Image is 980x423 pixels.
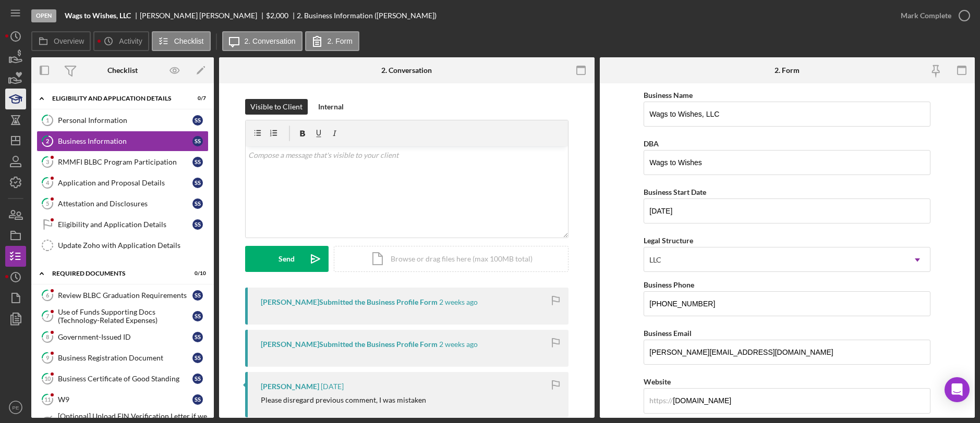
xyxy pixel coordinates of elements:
[37,172,209,193] a: 4Application and Proposal DetailsSS
[119,37,142,45] label: Activity
[37,347,209,368] a: 9Business Registration DocumentSS
[245,37,296,45] label: 2. Conversation
[313,99,349,115] button: Internal
[37,327,209,347] a: 8Government-Issued IDSS
[174,37,204,45] label: Checklist
[46,158,49,165] tspan: 3
[261,396,426,404] div: Please disregard previous comment, I was mistaken
[192,219,203,230] div: S S
[328,37,353,45] label: 2. Form
[439,298,478,306] time: 2025-09-18 18:33
[192,374,203,384] div: S S
[321,382,344,391] time: 2025-09-11 23:36
[46,292,50,298] tspan: 6
[58,375,192,383] div: Business Certificate of Good Standing
[65,11,131,20] b: Wags to Wishes, LLC
[58,137,192,145] div: Business Information
[222,31,303,51] button: 2. Conversation
[439,340,478,349] time: 2025-09-18 18:30
[279,246,295,272] div: Send
[107,66,138,74] div: Checklist
[52,95,180,102] div: Eligibility and Application Details
[192,394,203,405] div: S S
[58,116,192,125] div: Personal Information
[58,179,192,187] div: Application and Proposal Details
[775,66,800,74] div: 2. Form
[46,354,50,361] tspan: 9
[46,333,49,340] tspan: 8
[54,37,84,45] label: Overview
[46,313,50,319] tspan: 7
[192,136,203,146] div: S S
[5,397,26,418] button: PE
[31,31,91,51] button: Overview
[37,235,209,256] a: Update Zoho with Application Details
[37,152,209,172] a: 3RMMFI BLBC Program ParticipationSS
[192,157,203,167] div: S S
[649,256,661,264] div: LLC
[261,298,438,306] div: [PERSON_NAME] Submitted the Business Profile Form
[13,405,19,410] text: PE
[58,158,192,166] div: RMMFI BLBC Program Participation
[58,333,192,341] div: Government-Issued ID
[37,389,209,410] a: 11W9SS
[192,311,203,321] div: S S
[192,353,203,363] div: S S
[192,332,203,342] div: S S
[58,220,192,229] div: Eligibility and Application Details
[44,375,51,382] tspan: 10
[58,354,192,362] div: Business Registration Document
[37,131,209,152] a: 2Business InformationSS
[381,66,432,74] div: 2. Conversation
[192,178,203,188] div: S S
[945,377,970,402] div: Open Intercom Messenger
[37,285,209,306] a: 6Review BLBC Graduation RequirementsSS
[261,382,319,391] div: [PERSON_NAME]
[37,193,209,214] a: 5Attestation and DisclosuresSS
[297,11,437,20] div: 2. Business Information ([PERSON_NAME])
[644,377,671,386] label: Website
[318,99,344,115] div: Internal
[31,9,56,22] div: Open
[250,99,303,115] div: Visible to Client
[37,214,209,235] a: Eligibility and Application DetailsSS
[644,91,693,99] label: Business Name
[58,200,192,208] div: Attestation and Disclosures
[644,188,706,196] label: Business Start Date
[245,246,329,272] button: Send
[305,31,359,51] button: 2. Form
[93,31,149,51] button: Activity
[192,290,203,301] div: S S
[192,115,203,126] div: S S
[890,5,975,26] button: Mark Complete
[58,291,192,300] div: Review BLBC Graduation Requirements
[245,99,308,115] button: Visible to Client
[37,368,209,389] a: 10Business Certificate of Good StandingSS
[901,5,951,26] div: Mark Complete
[644,280,694,289] label: Business Phone
[44,396,51,403] tspan: 11
[644,139,659,148] label: DBA
[58,395,192,404] div: W9
[58,308,192,325] div: Use of Funds Supporting Docs (Technology-Related Expenses)
[58,241,208,250] div: Update Zoho with Application Details
[46,179,50,186] tspan: 4
[46,138,49,144] tspan: 2
[644,329,692,338] label: Business Email
[649,396,673,405] div: https://
[266,11,288,20] span: $2,000
[187,270,206,277] div: 0 / 10
[52,270,180,277] div: Required Documents
[192,198,203,209] div: S S
[261,340,438,349] div: [PERSON_NAME] Submitted the Business Profile Form
[46,200,49,207] tspan: 5
[37,306,209,327] a: 7Use of Funds Supporting Docs (Technology-Related Expenses)SS
[152,31,211,51] button: Checklist
[37,110,209,131] a: 1Personal InformationSS
[46,117,49,123] tspan: 1
[187,95,206,102] div: 0 / 7
[140,11,266,20] div: [PERSON_NAME] [PERSON_NAME]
